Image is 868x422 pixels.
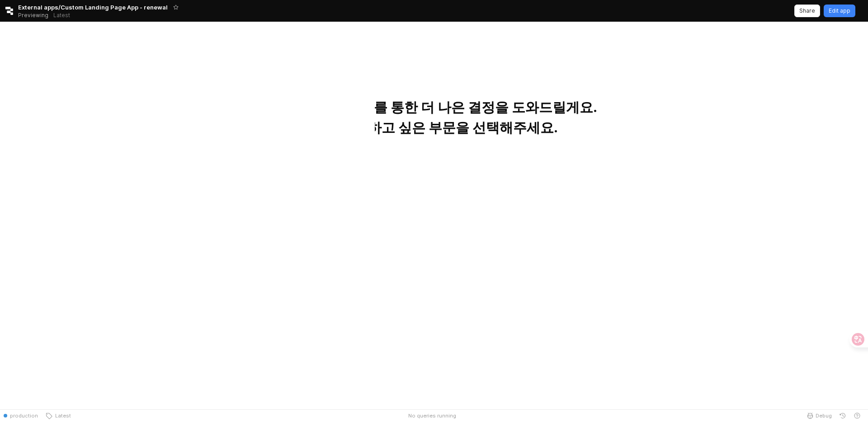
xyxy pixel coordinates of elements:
[799,7,815,14] p: Share
[794,5,820,17] button: Share app
[824,5,855,17] button: Edit app
[10,412,38,419] span: production
[408,412,456,419] span: No queries running
[42,409,75,422] button: Latest
[829,7,850,14] p: Edit app
[52,412,71,419] span: Latest
[835,409,850,422] button: History
[816,412,832,419] span: Debug
[850,409,864,422] button: Help
[18,3,168,12] span: External apps/Custom Landing Page App - renewal
[53,12,70,19] p: Latest
[48,9,75,22] button: Releases and History
[18,9,75,22] div: Previewing Latest
[803,409,835,422] button: Debug
[18,11,48,20] span: Previewing
[171,3,180,12] button: Add app to favorites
